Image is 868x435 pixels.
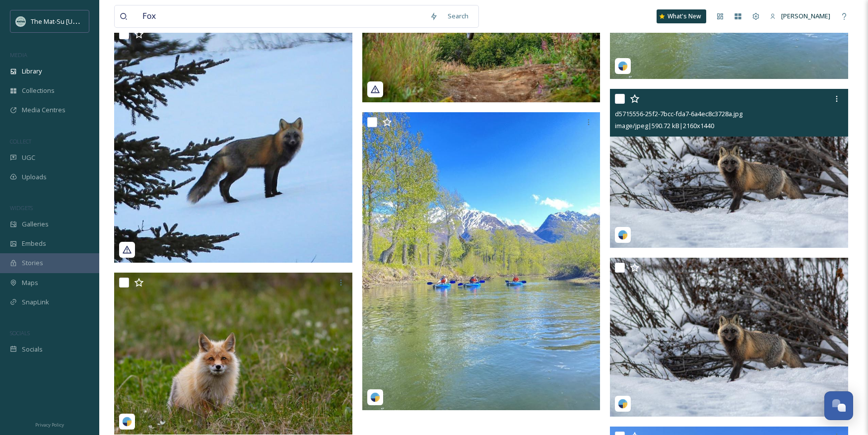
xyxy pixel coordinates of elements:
input: Search your library [137,5,425,27]
button: Open Chat [824,391,853,420]
span: Stories [22,258,43,268]
img: 1c6703ea-3e7b-7d65-0dde-818826f54fdf.jpg [114,273,352,435]
span: Media Centres [22,105,66,115]
span: Socials [22,345,43,354]
span: image/jpeg | 590.72 kB | 2160 x 1440 [615,121,714,130]
a: [PERSON_NAME] [765,6,835,26]
span: SnapLink [22,297,49,307]
span: Library [22,67,42,76]
img: d5715556-25f2-7bcc-fda7-6a4ec8c3728a.jpg [610,89,848,248]
span: Privacy Policy [35,422,64,428]
img: snapsea-logo.png [370,392,380,402]
span: Uploads [22,172,47,182]
span: UGC [22,153,35,162]
span: MEDIA [10,51,27,59]
img: ecb44a27-7371-2aec-691c-3b070a28524b.jpg [362,112,601,411]
img: snapsea-logo.png [618,61,628,71]
span: Galleries [22,219,49,229]
span: Embeds [22,239,46,248]
img: snapsea-logo.png [618,399,628,409]
span: WIDGETS [10,204,33,212]
span: d5715556-25f2-7bcc-fda7-6a4ec8c3728a.jpg [615,109,742,118]
img: 6ad83da6-c822-8fb3-9392-ddcb242ed36a.jpg [610,258,848,417]
a: Privacy Policy [35,418,64,430]
span: The Mat-Su [US_STATE] [31,16,100,26]
div: Search [443,6,473,26]
img: snapsea-logo.png [122,417,132,427]
img: snapsea-logo.png [618,230,628,240]
span: Maps [22,278,38,288]
img: Social_thumbnail.png [16,16,26,26]
span: [PERSON_NAME] [781,11,830,20]
span: SOCIALS [10,329,30,337]
span: Collections [22,86,55,95]
a: What's New [657,9,706,23]
span: COLLECT [10,138,31,145]
img: 6d3f865c-98a9-9fda-bd1b-5e360f0ef3a3.jpg [114,24,352,263]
